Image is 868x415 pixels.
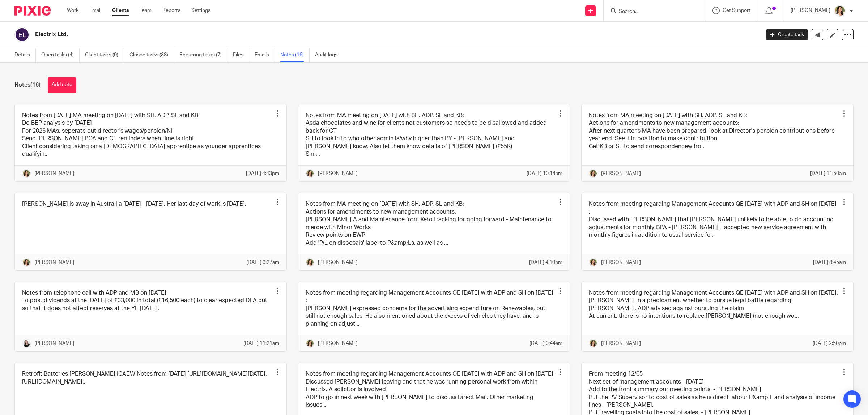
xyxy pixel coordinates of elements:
p: [DATE] 10:14am [527,170,562,177]
img: High%20Res%20Andrew%20Price%20Accountants_Poppy%20Jakes%20photography-1153.jpg [306,339,314,348]
a: Files [233,48,249,62]
p: [DATE] 11:21am [243,340,279,347]
p: [DATE] 2:50pm [813,340,846,347]
p: [PERSON_NAME] [34,340,74,347]
p: [PERSON_NAME] [318,259,358,266]
img: High%20Res%20Andrew%20Price%20Accountants_Poppy%20Jakes%20photography-1153.jpg [589,169,597,178]
img: High%20Res%20Andrew%20Price%20Accountants_Poppy%20Jakes%20photography-1153.jpg [589,258,597,267]
p: [DATE] 9:27am [246,259,279,266]
a: Client tasks (0) [85,48,124,62]
h1: Notes [14,81,41,89]
img: High%20Res%20Andrew%20Price%20Accountants_Poppy%20Jakes%20photography-1153.jpg [306,169,314,178]
p: [PERSON_NAME] [601,170,641,177]
p: [PERSON_NAME] [791,7,830,14]
img: svg%3E [14,27,30,42]
p: [DATE] 4:43pm [246,170,279,177]
img: High%20Res%20Andrew%20Price%20Accountants_Poppy%20Jakes%20photography-1153.jpg [589,339,597,348]
span: (16) [30,82,41,88]
p: [DATE] 4:10pm [529,259,562,266]
p: [DATE] 8:45am [813,259,846,266]
p: [PERSON_NAME] [601,259,641,266]
p: [PERSON_NAME] [601,340,641,347]
h2: Electrix Ltd. [35,31,611,38]
p: [PERSON_NAME] [34,170,74,177]
a: Reports [162,7,180,14]
span: Get Support [723,8,750,13]
a: Audit logs [315,48,343,62]
button: Add note [48,77,76,93]
p: [PERSON_NAME] [318,340,358,347]
p: [PERSON_NAME] [318,170,358,177]
a: Team [140,7,152,14]
a: Clients [112,7,129,14]
img: Pixie [14,6,51,16]
p: [DATE] 9:44am [529,340,562,347]
a: Create task [766,29,808,40]
a: Emails [255,48,275,62]
a: Closed tasks (38) [129,48,174,62]
a: Open tasks (4) [41,48,80,62]
a: Settings [191,7,210,14]
a: Notes (16) [280,48,310,62]
img: High%20Res%20Andrew%20Price%20Accountants_Poppy%20Jakes%20photography-1153.jpg [22,258,31,267]
a: Details [14,48,36,62]
img: High%20Res%20Andrew%20Price%20Accountants_Poppy%20Jakes%20photography-1153.jpg [22,169,31,178]
p: [PERSON_NAME] [34,259,74,266]
a: Recurring tasks (7) [179,48,227,62]
img: High%20Res%20Andrew%20Price%20Accountants_Poppy%20Jakes%20photography-1153.jpg [306,258,314,267]
img: HR%20Andrew%20Price_Molly_Poppy%20Jakes%20Photography-7.jpg [22,339,31,348]
a: Email [89,7,101,14]
img: High%20Res%20Andrew%20Price%20Accountants_Poppy%20Jakes%20photography-1153.jpg [834,5,846,17]
p: [DATE] 11:50am [810,170,846,177]
a: Work [67,7,78,14]
input: Search [618,9,683,15]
